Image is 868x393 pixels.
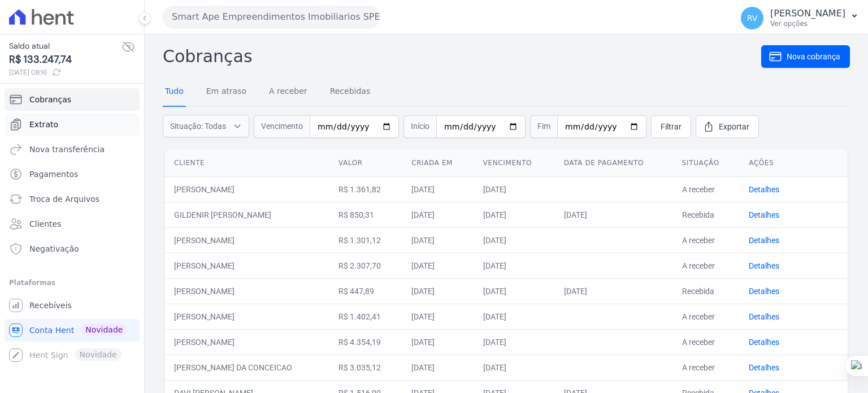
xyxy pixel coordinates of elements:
span: Saldo atual [9,40,121,52]
td: [PERSON_NAME] DA CONCEICAO [165,355,329,380]
td: [DATE] [402,227,474,253]
span: Conta Hent [29,325,74,336]
td: R$ 1.361,82 [329,176,402,202]
a: Detalhes [749,210,779,219]
a: Clientes [5,213,140,235]
td: A receber [673,355,740,380]
span: Clientes [29,218,61,230]
td: [DATE] [402,253,474,278]
td: R$ 447,89 [329,278,402,304]
td: [DATE] [402,278,474,304]
td: [DATE] [555,202,673,227]
span: Nova cobrança [787,51,840,62]
button: Situação: Todas [163,115,249,137]
th: Ações [740,149,848,177]
span: Fim [530,115,557,138]
span: Novidade [81,323,127,336]
td: R$ 1.402,41 [329,304,402,329]
span: Exportar [719,121,749,132]
a: Em atraso [204,77,249,107]
td: A receber [673,253,740,278]
td: [DATE] [402,329,474,355]
td: [PERSON_NAME] [165,278,329,304]
td: [PERSON_NAME] [165,176,329,202]
span: R$ 133.247,74 [9,52,121,67]
a: Detalhes [749,363,779,372]
td: R$ 850,31 [329,202,402,227]
div: Plataformas [9,276,135,290]
span: Situação: Todas [170,120,226,132]
a: A receber [267,77,310,107]
span: RV [747,14,758,22]
a: Detalhes [749,338,779,347]
td: [DATE] [555,278,673,304]
th: Criada em [402,149,474,177]
td: Recebida [673,202,740,227]
th: Vencimento [474,149,555,177]
td: [PERSON_NAME] [165,227,329,253]
td: [DATE] [402,355,474,380]
th: Valor [329,149,402,177]
a: Detalhes [749,312,779,321]
a: Tudo [163,77,186,107]
td: R$ 1.301,12 [329,227,402,253]
span: Vencimento [254,115,310,138]
button: Smart Ape Empreendimentos Imobiliarios SPE LTDA [163,6,380,28]
span: Início [403,115,436,138]
a: Detalhes [749,287,779,296]
td: [DATE] [474,227,555,253]
span: Recebíveis [29,300,72,311]
span: [DATE] 08:16 [9,67,121,77]
td: [DATE] [474,304,555,329]
a: Nova cobrança [761,45,850,68]
a: Negativação [5,237,140,260]
a: Detalhes [749,261,779,270]
p: [PERSON_NAME] [770,8,845,19]
td: R$ 3.035,12 [329,355,402,380]
td: [DATE] [402,176,474,202]
span: Cobranças [29,94,71,105]
td: [DATE] [474,278,555,304]
span: Pagamentos [29,169,78,180]
h2: Cobranças [163,44,761,69]
th: Cliente [165,149,329,177]
span: Nova transferência [29,144,105,155]
a: Cobranças [5,88,140,111]
td: A receber [673,304,740,329]
th: Situação [673,149,740,177]
a: Conta Hent Novidade [5,319,140,342]
td: A receber [673,176,740,202]
a: Troca de Arquivos [5,188,140,210]
button: RV [PERSON_NAME] Ver opções [732,2,868,34]
a: Detalhes [749,236,779,245]
td: [DATE] [474,253,555,278]
p: Ver opções [770,19,845,28]
a: Filtrar [651,115,691,138]
td: [DATE] [474,176,555,202]
td: R$ 4.354,19 [329,329,402,355]
td: A receber [673,227,740,253]
span: Negativação [29,243,79,254]
a: Recebidas [328,77,373,107]
td: [DATE] [402,202,474,227]
td: Recebida [673,278,740,304]
nav: Sidebar [9,88,135,366]
a: Recebíveis [5,294,140,317]
td: [PERSON_NAME] [165,253,329,278]
th: Data de pagamento [555,149,673,177]
span: Filtrar [661,121,682,132]
td: A receber [673,329,740,355]
td: [PERSON_NAME] [165,304,329,329]
td: GILDENIR [PERSON_NAME] [165,202,329,227]
td: [DATE] [474,202,555,227]
span: Troca de Arquivos [29,193,99,205]
span: Extrato [29,119,58,130]
td: R$ 2.307,70 [329,253,402,278]
a: Nova transferência [5,138,140,161]
a: Exportar [696,115,759,138]
td: [DATE] [474,355,555,380]
a: Extrato [5,113,140,136]
td: [PERSON_NAME] [165,329,329,355]
a: Detalhes [749,185,779,194]
td: [DATE] [474,329,555,355]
